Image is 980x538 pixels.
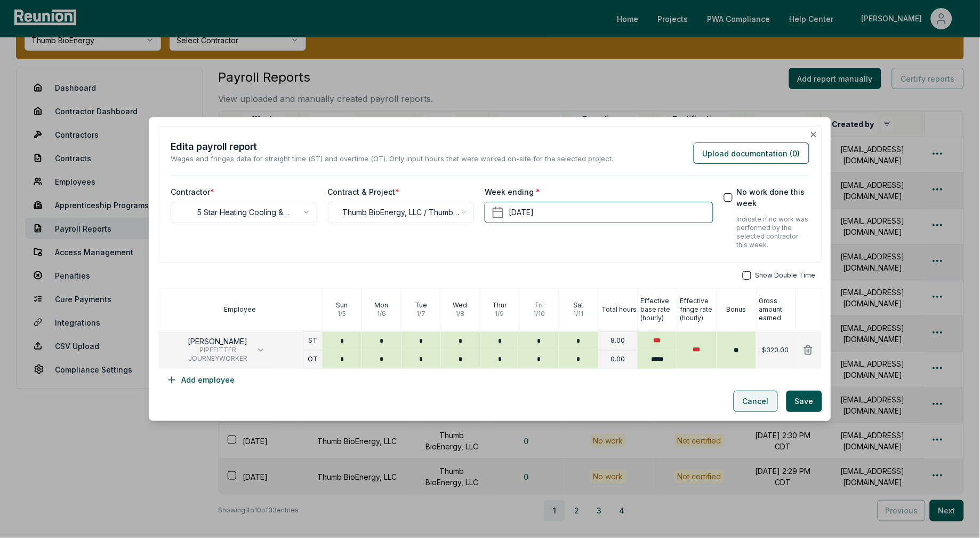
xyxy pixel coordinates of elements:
p: Wed [453,301,468,310]
label: Contract & Project [328,186,400,197]
label: Week ending [485,186,540,197]
p: 1 / 6 [377,310,386,318]
p: Mon [374,301,388,310]
p: 1 / 8 [456,310,465,318]
p: Employee [224,305,256,314]
p: Wages and fringes data for straight time (ST) and overtime (OT). Only input hours that were worke... [171,154,614,164]
p: Tue [415,301,427,310]
p: 1 / 9 [495,310,504,318]
p: [PERSON_NAME] [188,337,248,346]
p: Bonus [727,305,746,314]
p: 1 / 7 [416,310,425,318]
p: Effective fringe rate (hourly) [680,297,717,322]
h2: Edit a payroll report [171,139,614,154]
button: Save [786,391,822,412]
span: PIPEFITTER [188,346,248,354]
label: No work done this week [737,186,809,209]
p: Indicate if no work was performed by the selected contractor this week. [737,215,809,249]
p: ST [308,336,317,345]
span: Show Double Time [756,271,816,280]
p: OT [308,355,318,363]
p: $320.00 [762,346,789,354]
p: Total hours [601,305,637,314]
button: Cancel [734,391,778,412]
p: 8.00 [611,336,625,345]
span: JOURNEYWORKER [188,354,248,363]
button: Add employee [158,369,243,391]
p: Thur [493,301,507,310]
p: Fri [535,301,543,310]
p: 1 / 5 [338,310,346,318]
p: 1 / 10 [533,310,545,318]
button: Upload documentation (0) [694,143,809,164]
label: Contractor [171,186,214,197]
p: Effective base rate (hourly) [641,297,677,322]
p: Sat [574,301,584,310]
button: [DATE] [485,202,713,223]
p: 0.00 [611,355,625,363]
p: Sun [336,301,348,310]
p: 1 / 11 [574,310,584,318]
p: Gross amount earned [759,297,796,322]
